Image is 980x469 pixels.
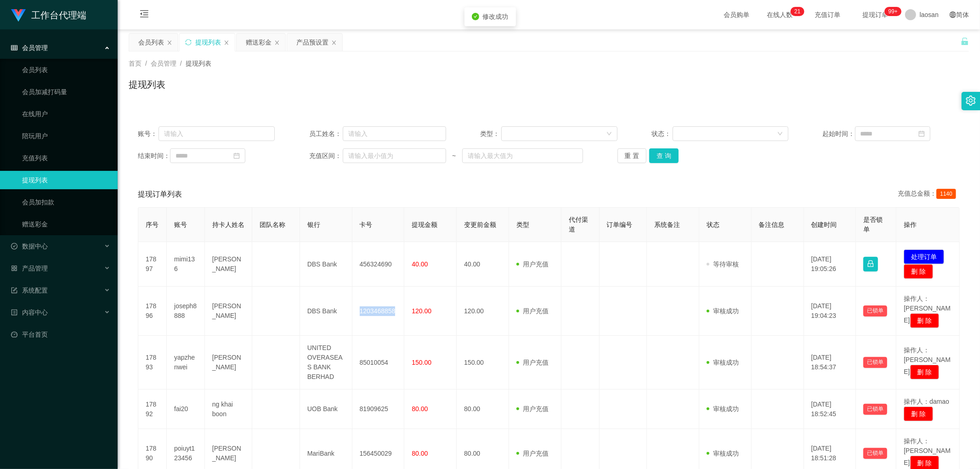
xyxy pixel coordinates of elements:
i: 图标: calendar [918,130,925,137]
td: [DATE] 18:52:45 [804,390,856,429]
button: 已锁单 [863,357,887,368]
button: 已锁单 [863,404,887,415]
td: 17892 [138,390,167,429]
span: 内容中心 [11,309,48,316]
i: icon: check-circle [472,13,479,20]
td: 456324690 [352,242,405,287]
span: 审核成功 [707,307,739,315]
td: 85010054 [352,336,405,390]
span: 创建时间 [811,221,837,228]
button: 查 询 [649,148,679,163]
i: 图标: table [11,45,17,51]
h1: 工作台代理端 [31,0,86,30]
span: 80.00 [412,450,428,457]
h1: 提现列表 [129,78,165,91]
span: 会员管理 [11,44,48,51]
span: 操作人：[PERSON_NAME] [904,346,951,376]
span: / [145,60,147,67]
input: 请输入最大值为 [462,148,583,163]
input: 请输入 [159,126,275,141]
td: 17893 [138,336,167,390]
button: 已锁单 [863,448,887,459]
input: 请输入最小值为 [343,148,446,163]
span: 审核成功 [707,405,739,412]
span: 首页 [129,60,142,67]
span: 会员管理 [151,60,176,67]
span: 提现订单 [858,11,893,18]
button: 已锁单 [863,305,887,316]
span: 120.00 [412,307,431,315]
span: 是否锁单 [863,216,883,233]
i: 图标: unlock [961,37,969,45]
a: 陪玩用户 [22,127,110,145]
td: 120.00 [457,287,509,336]
td: 80.00 [457,390,509,429]
span: 40.00 [412,260,428,268]
a: 会员加减打码量 [22,83,110,101]
span: 账号： [138,129,159,139]
span: 订单编号 [607,221,633,228]
span: 卡号 [360,221,373,228]
span: 序号 [146,221,159,228]
td: UOB Bank [300,390,352,429]
span: 80.00 [412,405,428,412]
a: 会员加扣款 [22,193,110,211]
td: UNITED OVERASEAS BANK BERHAD [300,336,352,390]
span: 等待审核 [707,260,739,268]
span: / [180,60,182,67]
span: 代付渠道 [569,216,588,233]
span: 状态： [651,129,673,139]
span: 1140 [936,189,956,199]
td: [PERSON_NAME] [205,242,252,287]
span: 操作 [904,221,917,228]
div: 充值总金额： [898,189,960,200]
span: 操作人：damao [904,398,949,405]
i: 图标: global [950,11,956,18]
a: 充值列表 [22,149,110,167]
i: 图标: close [274,40,280,45]
i: 图标: form [11,287,17,294]
td: 17897 [138,242,167,287]
i: 图标: close [331,40,337,45]
span: 用户充值 [516,405,549,412]
td: ng khai boon [205,390,252,429]
img: logo.9652507e.png [11,9,26,22]
span: 提现金额 [412,221,437,228]
span: 审核成功 [707,359,739,366]
td: yapzhenwei [167,336,205,390]
td: [DATE] 19:05:26 [804,242,856,287]
span: 操作人：[PERSON_NAME] [904,295,951,324]
span: 系统备注 [654,221,680,228]
div: 提现列表 [195,34,221,51]
span: 操作人：[PERSON_NAME] [904,437,951,467]
span: 类型： [480,129,501,139]
span: 数据中心 [11,243,48,250]
a: 在线用户 [22,105,110,123]
a: 提现列表 [22,171,110,189]
span: 充值订单 [810,11,845,18]
i: 图标: setting [966,96,976,106]
span: 修改成功 [483,13,509,20]
button: 删 除 [904,264,933,279]
td: [PERSON_NAME] [205,287,252,336]
a: 赠送彩金 [22,215,110,233]
span: 起始时间： [823,129,855,139]
td: 81909625 [352,390,405,429]
div: 赠送彩金 [246,34,272,51]
span: 系统配置 [11,287,48,294]
i: 图标: close [167,40,172,45]
span: 变更前金额 [464,221,496,228]
td: 1203468858 [352,287,405,336]
a: 会员列表 [22,61,110,79]
i: 图标: down [777,131,783,137]
td: [PERSON_NAME] [205,336,252,390]
span: 结束时间： [138,151,170,161]
button: 删 除 [910,313,940,328]
div: 会员列表 [138,34,164,51]
span: 类型 [516,221,529,228]
span: 150.00 [412,359,431,366]
span: 员工姓名： [309,129,343,139]
a: 工作台代理端 [11,11,86,18]
td: [DATE] 18:54:37 [804,336,856,390]
span: 持卡人姓名 [212,221,244,228]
